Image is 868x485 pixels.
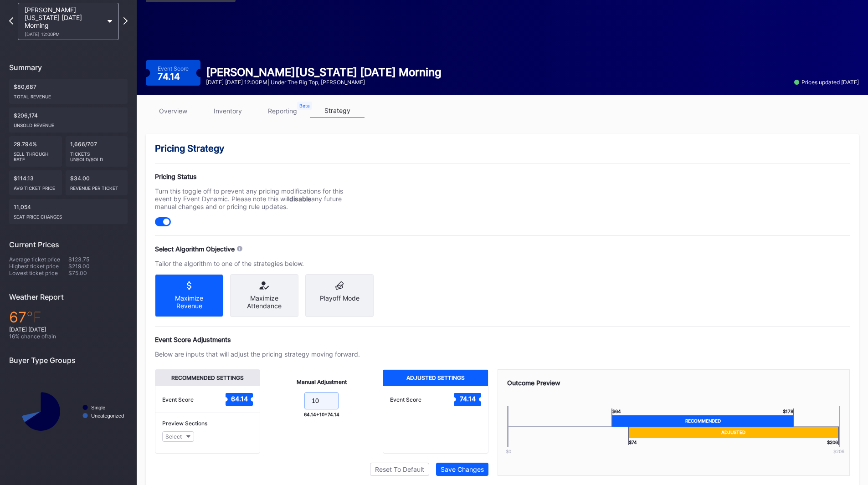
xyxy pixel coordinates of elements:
[155,350,360,358] div: Below are inputs that will adjust the pricing strategy moving forward.
[9,333,128,340] div: 16 % chance of rain
[155,245,235,253] div: Select Algorithm Objective
[14,210,123,220] div: seat price changes
[158,65,189,72] div: Event Score
[162,396,194,403] div: Event Score
[628,427,839,438] div: Adjusted
[91,405,105,410] text: Single
[297,378,347,385] div: Manual Adjustment
[231,395,248,403] text: 64.14
[14,90,123,99] div: Total Revenue
[9,63,128,72] div: Summary
[155,370,260,386] div: Recommended Settings
[14,182,57,191] div: Avg ticket price
[9,79,128,104] div: $80,687
[9,326,128,333] div: [DATE] [DATE]
[310,104,365,118] a: strategy
[66,170,128,195] div: $34.00
[14,119,123,128] div: Unsold Revenue
[441,465,484,473] div: Save Changes
[459,395,475,403] text: 74.14
[9,292,128,301] div: Weather Report
[206,66,442,79] div: [PERSON_NAME][US_STATE] [DATE] Morning
[155,336,850,343] div: Event Score Adjustments
[9,263,68,270] div: Highest ticket price
[68,256,128,263] div: $123.75
[155,260,360,267] div: Tailor the algorithm to one of the strategies below.
[375,465,424,473] div: Reset To Default
[70,182,123,191] div: Revenue per ticket
[162,420,253,427] div: Preview Sections
[146,104,200,118] a: overview
[9,308,128,326] div: 67
[91,413,124,419] text: Uncategorized
[289,195,311,203] strong: disable
[313,294,366,302] div: Playoff Mode
[783,408,794,415] div: $ 178
[14,148,57,162] div: Sell Through Rate
[25,31,103,37] div: [DATE] 12:00PM
[26,308,41,326] span: ℉
[158,72,182,81] div: 74.14
[237,294,291,310] div: Maximize Attendance
[155,173,360,180] div: Pricing Status
[823,449,855,454] div: $ 206
[507,379,841,387] div: Outcome Preview
[162,294,216,310] div: Maximize Revenue
[68,270,128,276] div: $75.00
[9,136,62,167] div: 29.794%
[9,256,68,263] div: Average ticket price
[206,79,442,86] div: [DATE] [DATE] 12:00PM | Under the Big Top, [PERSON_NAME]
[370,463,429,476] button: Reset To Default
[70,148,123,162] div: Tickets Unsold/Sold
[9,240,128,249] div: Current Prices
[66,136,128,167] div: 1,666/707
[165,433,182,440] div: Select
[436,463,488,476] button: Save Changes
[155,143,850,154] div: Pricing Strategy
[200,104,255,118] a: inventory
[162,431,194,442] button: Select
[9,199,128,224] div: 11,054
[155,187,360,210] div: Turn this toggle off to prevent any pricing modifications for this event by Event Dynamic. Please...
[68,263,128,270] div: $219.00
[794,79,859,86] div: Prices updated [DATE]
[255,104,310,118] a: reporting
[628,438,637,445] div: $ 74
[9,107,128,133] div: $206,174
[493,449,524,454] div: $0
[390,396,421,403] div: Event Score
[611,408,621,415] div: $ 64
[9,270,68,276] div: Lowest ticket price
[9,356,128,365] div: Buyer Type Groups
[383,370,488,386] div: Adjusted Settings
[304,412,339,417] div: 64.14 + 10 = 74.14
[611,415,794,427] div: Recommended
[9,372,128,451] svg: Chart title
[9,170,62,195] div: $114.13
[827,438,839,445] div: $ 206
[25,6,103,37] div: [PERSON_NAME][US_STATE] [DATE] Morning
